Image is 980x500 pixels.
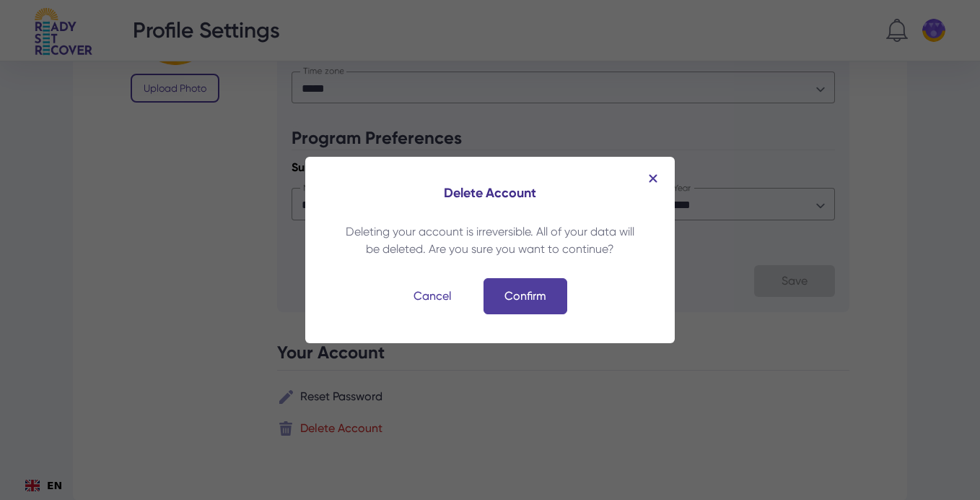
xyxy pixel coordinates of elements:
[484,278,567,314] a: Confirm
[340,223,640,258] div: Deleting your account is irreversible. All of your data will be deleted. Are you sure you want to...
[649,174,657,183] img: Modal close icn
[414,288,452,305] div: Close modal
[305,157,675,183] div: Close modal
[305,183,675,203] div: Delete Account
